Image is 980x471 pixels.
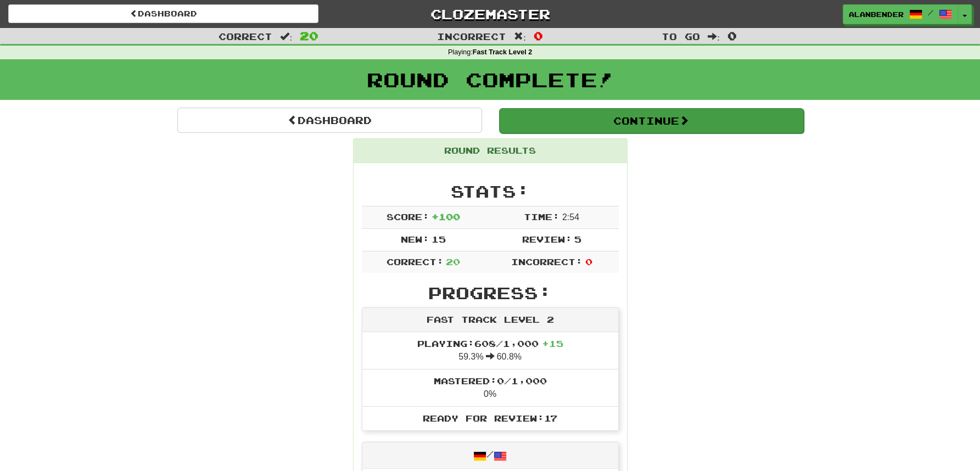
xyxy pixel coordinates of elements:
span: : [514,32,526,41]
button: Continue [499,108,804,133]
span: New: [400,234,429,244]
span: Review: [522,234,572,244]
span: Time: [524,211,559,222]
strong: Fast Track Level 2 [473,48,533,56]
a: Clozemaster [335,4,645,24]
span: Correct: [386,256,443,267]
span: Score: [386,211,429,222]
h2: Progress: [362,284,619,302]
span: AlanBender [849,9,904,19]
span: : [708,32,720,41]
span: Mastered: 0 / 1,000 [434,375,547,386]
span: : [280,32,292,41]
a: Dashboard [177,108,482,133]
li: 59.3% 60.8% [362,332,618,369]
span: 20 [300,29,318,42]
span: Incorrect: [511,256,583,267]
span: Incorrect [437,31,506,42]
span: + 100 [432,211,460,222]
span: / [928,9,933,16]
span: 5 [574,234,581,244]
span: Ready for Review: 17 [423,413,557,423]
div: Fast Track Level 2 [362,308,618,332]
span: To go [662,31,700,42]
span: 2 : 54 [562,212,579,222]
div: Round Results [354,139,627,163]
div: / [362,442,618,468]
a: Dashboard [8,4,318,23]
span: Correct [219,31,272,42]
a: AlanBender / [843,4,958,24]
span: + 15 [542,338,563,349]
li: 0% [362,369,618,407]
span: 15 [432,234,446,244]
h1: Round Complete! [4,69,976,91]
span: 0 [727,29,737,42]
span: Playing: 608 / 1,000 [417,338,563,349]
span: 20 [446,256,460,267]
span: 0 [585,256,592,267]
span: 0 [534,29,543,42]
h2: Stats: [362,182,619,200]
